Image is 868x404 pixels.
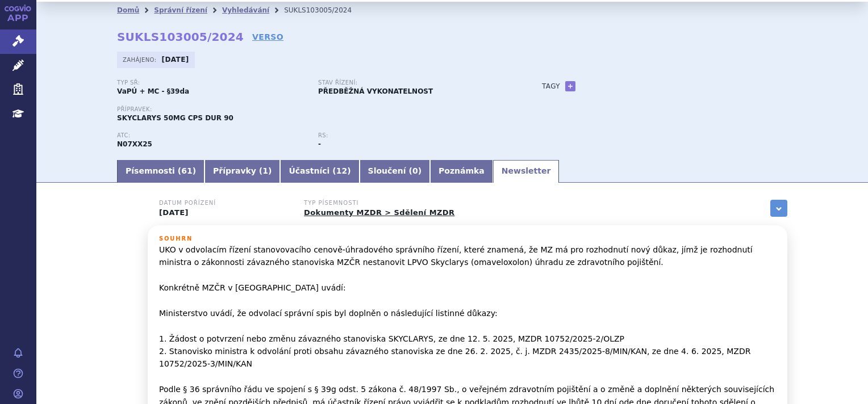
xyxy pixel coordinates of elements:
[159,208,290,217] p: [DATE]
[412,166,418,175] span: 0
[117,160,205,183] a: Písemnosti (61)
[542,79,560,93] h3: Tagy
[162,56,189,64] strong: [DATE]
[181,166,192,175] span: 61
[117,30,244,44] strong: SUKLS103005/2024
[770,200,787,217] a: zobrazit vše
[252,31,283,43] a: VERSO
[493,160,560,183] a: Newsletter
[284,2,366,19] li: SUKLS103005/2024
[360,160,430,183] a: Sloučení (0)
[318,132,508,139] p: RS:
[262,166,268,175] span: 1
[154,6,207,14] a: Správní řízení
[159,235,776,242] h3: Souhrn
[565,81,575,91] a: +
[280,160,359,183] a: Účastníci (12)
[159,200,290,207] h3: Datum pořízení
[117,114,233,122] span: SKYCLARYS 50MG CPS DUR 90
[304,208,454,217] a: Dokumenty MZDR > Sdělení MZDR
[318,79,508,86] p: Stav řízení:
[117,140,152,148] strong: OMAVELOXOLON
[318,87,433,95] strong: PŘEDBĚŽNÁ VYKONATELNOST
[205,160,280,183] a: Přípravky (1)
[318,140,321,148] strong: -
[336,166,347,175] span: 12
[117,79,307,86] p: Typ SŘ:
[117,87,189,95] strong: VaPÚ + MC - §39da
[304,200,454,207] h3: Typ písemnosti
[117,106,519,113] p: Přípravek:
[430,160,493,183] a: Poznámka
[117,132,307,139] p: ATC:
[222,6,269,14] a: Vyhledávání
[117,6,139,14] a: Domů
[123,55,158,64] span: Zahájeno:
